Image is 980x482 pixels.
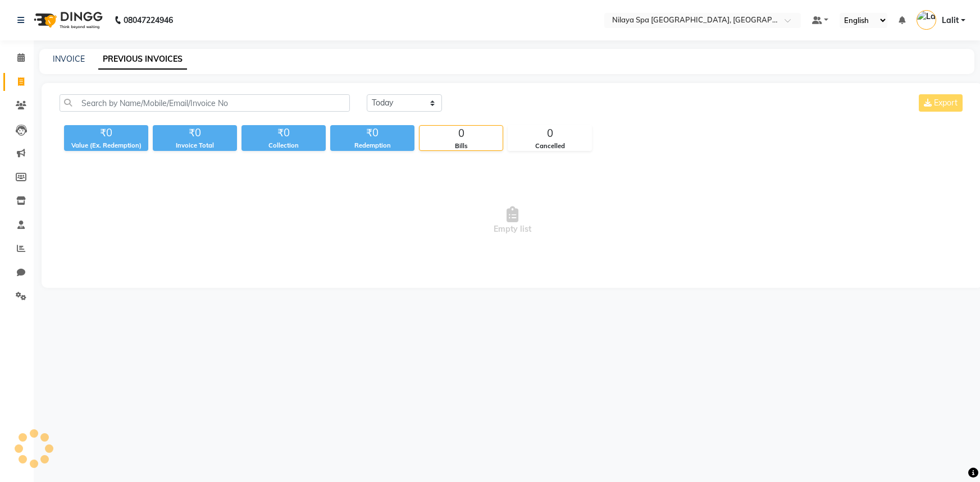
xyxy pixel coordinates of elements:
a: PREVIOUS INVOICES [98,49,187,70]
div: ₹0 [64,125,148,141]
div: ₹0 [241,125,326,141]
div: Invoice Total [153,141,237,150]
div: Cancelled [508,141,591,151]
span: Lalit [942,15,959,26]
div: Collection [241,141,326,150]
div: Value (Ex. Redemption) [64,141,148,150]
input: Search by Name/Mobile/Email/Invoice No [60,94,350,112]
a: INVOICE [53,54,85,64]
div: 0 [420,126,503,141]
img: logo [29,4,106,36]
div: ₹0 [153,125,237,141]
div: 0 [508,126,591,141]
div: Bills [420,141,503,151]
img: Lalit [917,10,936,30]
b: 08047224946 [124,4,173,36]
span: Empty list [60,164,965,277]
div: Redemption [330,141,414,150]
div: ₹0 [330,125,414,141]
